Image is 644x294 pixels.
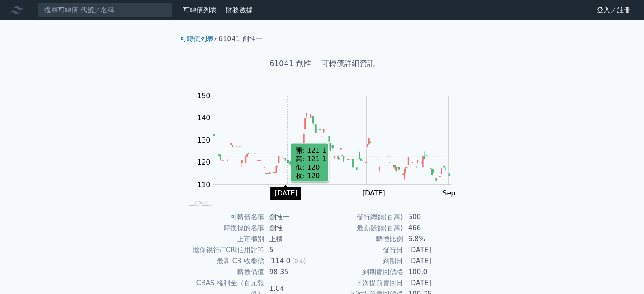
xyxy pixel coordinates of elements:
tspan: 110 [197,181,210,189]
td: 上市櫃別 [183,234,264,245]
td: 到期日 [322,256,403,267]
td: 上櫃 [264,234,322,245]
g: Series [213,113,451,181]
td: 最新餘額(百萬) [322,223,403,234]
td: [DATE] [403,245,461,256]
tspan: Sep [442,189,455,197]
td: 創惟 [264,223,322,234]
td: 到期賣回價格 [322,267,403,278]
tspan: 130 [197,136,210,144]
g: Chart [193,92,464,197]
td: 創惟一 [264,212,322,223]
td: 發行總額(百萬) [322,212,403,223]
tspan: 140 [197,114,210,122]
tspan: 150 [197,92,210,100]
a: 登入／註冊 [590,3,637,17]
a: 財務數據 [226,6,253,14]
li: 61041 創惟一 [218,34,263,44]
td: 轉換價值 [183,267,264,278]
td: 最新 CB 收盤價 [183,256,264,267]
td: [DATE] [403,278,461,289]
span: (0%) [292,258,306,264]
td: 6.8% [403,234,461,245]
td: 466 [403,223,461,234]
tspan: May [279,189,293,197]
tspan: [DATE] [362,189,385,197]
h1: 61041 創惟一 可轉債詳細資訊 [173,58,471,69]
input: 搜尋可轉債 代號／名稱 [37,3,173,17]
td: 可轉債名稱 [183,212,264,223]
td: 轉換標的名稱 [183,223,264,234]
td: 發行日 [322,245,403,256]
li: › [180,34,216,44]
td: 500 [403,212,461,223]
td: 98.35 [264,267,322,278]
div: 114.0 [269,256,292,267]
tspan: 120 [197,158,210,166]
td: 擔保銀行/TCRI信用評等 [183,245,264,256]
td: 100.0 [403,267,461,278]
a: 可轉債列表 [180,35,214,43]
td: 下次提前賣回日 [322,278,403,289]
td: [DATE] [403,256,461,267]
a: 可轉債列表 [183,6,217,14]
td: 5 [264,245,322,256]
td: 轉換比例 [322,234,403,245]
